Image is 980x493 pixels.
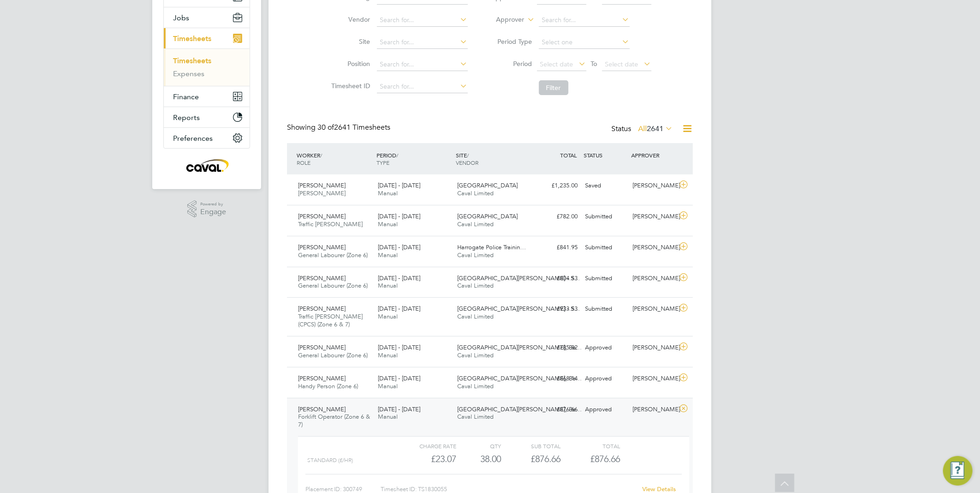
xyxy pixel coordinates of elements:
[378,413,398,421] span: Manual
[378,251,398,259] span: Manual
[173,34,211,43] span: Timesheets
[378,243,420,251] span: [DATE] - [DATE]
[164,7,250,28] button: Jobs
[317,123,390,132] span: 2641 Timesheets
[611,123,675,136] div: Status
[173,69,204,78] a: Expenses
[458,343,582,351] span: [GEOGRAPHIC_DATA][PERSON_NAME], Be…
[307,457,353,463] span: Standard (£/HR)
[581,402,629,417] div: Approved
[164,48,250,86] div: Timesheets
[378,374,420,382] span: [DATE] - [DATE]
[458,243,526,251] span: Harrogate Police Trainin…
[397,451,456,467] div: £23.07
[591,453,621,464] span: £876.66
[458,413,494,421] span: Caval Limited
[581,147,629,163] div: STATUS
[501,451,561,467] div: £876.66
[298,382,358,390] span: Handy Person (Zone 6)
[173,134,213,143] span: Preferences
[581,271,629,286] div: Submitted
[378,181,420,189] span: [DATE] - [DATE]
[458,382,494,390] span: Caval Limited
[491,60,532,68] label: Period
[533,178,581,193] div: £1,235.00
[539,14,630,27] input: Search for...
[501,440,561,451] div: Sub Total
[329,60,370,68] label: Position
[533,271,581,286] div: £804.53
[533,301,581,317] div: £933.53
[454,147,534,171] div: SITE
[467,151,469,159] span: /
[298,220,363,228] span: Traffic [PERSON_NAME]
[491,37,532,46] label: Period Type
[581,240,629,255] div: Submitted
[173,92,199,101] span: Finance
[298,351,368,359] span: General Labourer (Zone 6)
[458,189,494,197] span: Caval Limited
[396,151,398,159] span: /
[329,37,370,46] label: Site
[378,405,420,413] span: [DATE] - [DATE]
[377,80,468,93] input: Search for...
[200,200,226,208] span: Powered by
[629,178,677,193] div: [PERSON_NAME]
[458,181,518,189] span: [GEOGRAPHIC_DATA]
[298,343,346,351] span: [PERSON_NAME]
[164,107,250,127] button: Reports
[533,371,581,386] div: £868.14
[643,485,676,493] a: View Details
[378,212,420,220] span: [DATE] - [DATE]
[605,60,639,68] span: Select date
[378,313,398,320] span: Manual
[298,274,346,282] span: [PERSON_NAME]
[298,189,346,197] span: [PERSON_NAME]
[374,147,454,171] div: PERIOD
[378,382,398,390] span: Manual
[173,13,189,22] span: Jobs
[560,151,577,159] span: TOTAL
[329,82,370,90] label: Timesheet ID
[378,305,420,313] span: [DATE] - [DATE]
[377,36,468,49] input: Search for...
[298,181,346,189] span: [PERSON_NAME]
[540,60,574,68] span: Select date
[458,212,518,220] span: [GEOGRAPHIC_DATA]
[533,402,581,417] div: £876.66
[378,282,398,289] span: Manual
[581,340,629,355] div: Approved
[581,371,629,386] div: Approved
[164,128,250,148] button: Preferences
[456,440,501,451] div: QTY
[173,56,211,65] a: Timesheets
[581,209,629,224] div: Submitted
[458,282,494,289] span: Caval Limited
[378,220,398,228] span: Manual
[458,220,494,228] span: Caval Limited
[320,151,322,159] span: /
[943,456,973,486] button: Engage Resource Center
[456,159,479,166] span: VENDOR
[638,124,673,133] label: All
[164,28,250,48] button: Timesheets
[458,251,494,259] span: Caval Limited
[533,209,581,224] div: £782.00
[458,305,580,313] span: [GEOGRAPHIC_DATA][PERSON_NAME] - S…
[458,351,494,359] span: Caval Limited
[298,413,370,428] span: Forklift Operator (Zone 6 & 7)
[581,301,629,317] div: Submitted
[287,123,392,132] div: Showing
[629,271,677,286] div: [PERSON_NAME]
[297,159,311,166] span: ROLE
[456,451,501,467] div: 38.00
[588,58,600,70] span: To
[378,351,398,359] span: Manual
[581,178,629,193] div: Saved
[629,240,677,255] div: [PERSON_NAME]
[377,58,468,71] input: Search for...
[298,374,346,382] span: [PERSON_NAME]
[397,440,456,451] div: Charge rate
[298,251,368,259] span: General Labourer (Zone 6)
[458,374,582,382] span: [GEOGRAPHIC_DATA][PERSON_NAME], Be…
